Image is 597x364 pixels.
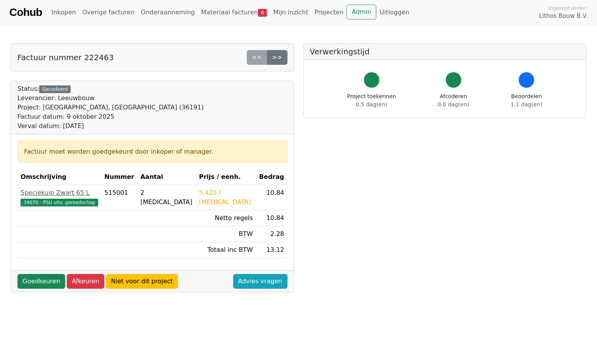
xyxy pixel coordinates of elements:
th: Prijs / eenh. [196,169,256,185]
a: Overige facturen [79,5,138,20]
span: 39070 - PSU uitv. gereedschap [21,199,98,206]
div: Project: [GEOGRAPHIC_DATA], [GEOGRAPHIC_DATA] (36191) [17,103,204,112]
td: BTW [196,226,256,242]
div: 5.420 / [MEDICAL_DATA] [199,188,253,207]
a: Cohub [9,3,42,22]
div: Project toekennen [347,92,396,109]
a: Mijn inzicht [270,5,311,20]
a: Onderaanneming [138,5,198,20]
div: Status: [17,84,204,131]
div: Afcoderen [438,92,469,109]
a: Advies vragen [233,274,287,289]
span: 1.1 dag(en) [511,101,542,107]
a: Inkopen [48,5,79,20]
div: Factuur moet worden goedgekeurd door inkoper of manager. [24,147,281,156]
td: 13.12 [256,242,287,258]
a: Materiaal facturen8 [198,5,270,20]
span: Lithos Bouw B.V. [539,12,588,21]
h5: Verwerkingstijd [310,47,580,56]
div: Speciekuip Zwart 65 L [21,188,98,198]
div: 2 [MEDICAL_DATA] [140,188,193,207]
div: Leverancier: Leeuwbouw [17,94,204,103]
span: 0.5 dag(en) [356,101,387,107]
span: Ingelogd onder: [548,4,588,12]
a: Admin [346,5,376,19]
td: 515001 [101,185,137,210]
a: >> [267,50,287,65]
td: Totaal inc BTW [196,242,256,258]
th: Omschrijving [17,169,101,185]
a: Uitloggen [376,5,412,20]
div: Factuur datum: 9 oktober 2025 [17,112,204,121]
th: Nummer [101,169,137,185]
a: Projecten [311,5,347,20]
a: Goedkeuren [17,274,65,289]
h5: Factuur nummer 222463 [17,53,114,62]
td: 10.84 [256,185,287,210]
td: 10.84 [256,210,287,226]
span: 0.0 dag(en) [438,101,469,107]
th: Bedrag [256,169,287,185]
a: Niet voor dit project [106,274,178,289]
th: Aantal [137,169,196,185]
a: Afkeuren [67,274,104,289]
td: 2.28 [256,226,287,242]
span: 8 [258,9,267,17]
div: Verval datum: [DATE] [17,121,204,131]
a: Speciekuip Zwart 65 L39070 - PSU uitv. gereedschap [21,188,98,207]
div: Beoordelen [511,92,542,109]
div: Gecodeerd [39,85,71,93]
td: Netto regels [196,210,256,226]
